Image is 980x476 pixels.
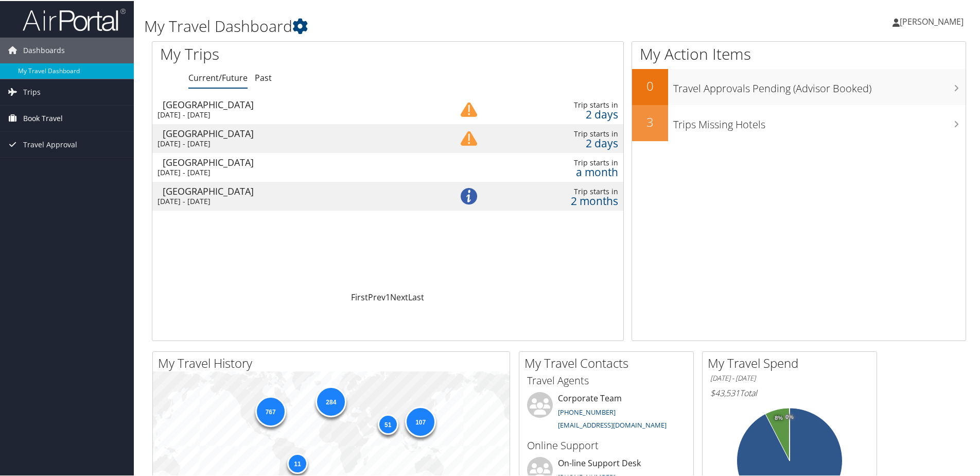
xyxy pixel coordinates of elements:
span: Travel Approval [23,131,77,157]
h3: Trips Missing Hotels [673,111,966,131]
h1: My Travel Dashboard [144,14,697,36]
h2: My Travel Contacts [524,353,693,371]
div: [DATE] - [DATE] [157,167,426,176]
a: Next [390,291,408,302]
h2: 3 [632,112,668,130]
img: alert-flat-solid-caution.png [461,100,477,117]
a: [EMAIL_ADDRESS][DOMAIN_NAME] [558,419,667,429]
tspan: 0% [785,413,794,419]
div: Trip starts in [505,128,618,138]
a: First [351,291,368,302]
h2: My Travel Spend [708,353,877,371]
h1: My Trips [160,42,419,64]
div: a month [505,166,618,176]
div: [DATE] - [DATE] [157,196,426,205]
h3: Online Support [527,437,686,452]
tspan: 8% [775,414,783,420]
a: [PERSON_NAME] [892,5,974,36]
div: 2 days [505,138,618,147]
span: [PERSON_NAME] [900,15,964,26]
div: 107 [405,405,436,436]
a: Current/Future [188,71,248,82]
div: [DATE] - [DATE] [157,109,426,118]
a: 3Trips Missing Hotels [632,104,966,140]
h6: [DATE] - [DATE] [710,372,869,382]
div: [GEOGRAPHIC_DATA] [163,157,431,166]
span: Trips [23,78,41,104]
span: Dashboards [23,37,65,62]
div: 2 days [505,109,618,118]
div: [DATE] - [DATE] [157,138,426,147]
div: 767 [255,395,286,426]
div: [GEOGRAPHIC_DATA] [163,99,431,108]
a: [PHONE_NUMBER] [558,406,616,416]
li: Corporate Team [522,391,691,433]
span: $43,531 [710,386,740,398]
div: 11 [287,452,307,473]
h1: My Action Items [632,42,966,64]
h2: My Travel History [158,353,510,371]
a: Prev [368,291,386,302]
a: 0Travel Approvals Pending (Advisor Booked) [632,68,966,104]
h3: Travel Approvals Pending (Advisor Booked) [673,75,966,95]
div: Trip starts in [505,99,618,109]
h3: Travel Agents [527,372,686,387]
a: Past [255,71,272,82]
h2: 0 [632,76,668,94]
div: 51 [377,413,398,433]
span: Book Travel [23,105,63,130]
img: alert-flat-solid-info.png [461,187,477,203]
a: 1 [386,291,390,302]
div: 2 months [505,195,618,205]
img: alert-flat-solid-caution.png [461,129,477,146]
div: Trip starts in [505,186,618,195]
img: airportal-logo.png [23,7,126,31]
div: [GEOGRAPHIC_DATA] [163,128,431,137]
a: Last [408,291,424,302]
div: [GEOGRAPHIC_DATA] [163,185,431,195]
div: Trip starts in [505,157,618,166]
h6: Total [710,386,869,398]
div: 284 [316,385,346,416]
